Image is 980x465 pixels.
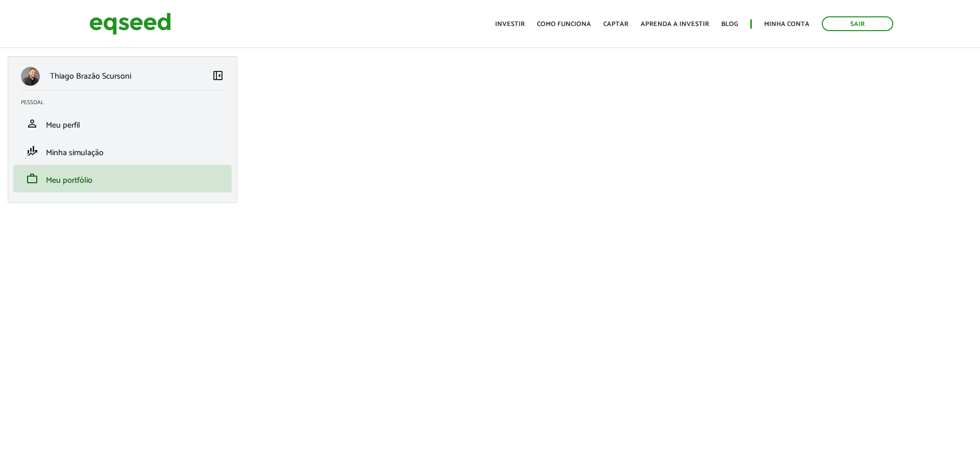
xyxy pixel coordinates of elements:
h2: Pessoal [21,100,232,106]
a: Captar [603,21,628,28]
li: Meu perfil [13,110,232,137]
a: finance_modeMinha simulação [21,145,224,157]
span: finance_mode [26,145,38,157]
span: Minha simulação [46,146,104,160]
span: Meu perfil [46,118,80,132]
a: personMeu perfil [21,117,224,130]
img: EqSeed [89,10,171,37]
a: Investir [495,21,525,28]
a: Como funciona [537,21,591,28]
span: left_panel_close [212,69,224,82]
a: Minha conta [764,21,810,28]
a: workMeu portfólio [21,173,224,185]
li: Minha simulação [13,137,232,165]
a: Colapsar menu [212,69,224,84]
span: person [26,117,38,130]
a: Aprenda a investir [641,21,709,28]
span: work [26,173,38,185]
span: Meu portfólio [46,174,92,187]
a: Sair [822,16,893,31]
p: Thiago Brazão Scursoni [50,71,131,81]
a: Blog [721,21,738,28]
li: Meu portfólio [13,165,232,192]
